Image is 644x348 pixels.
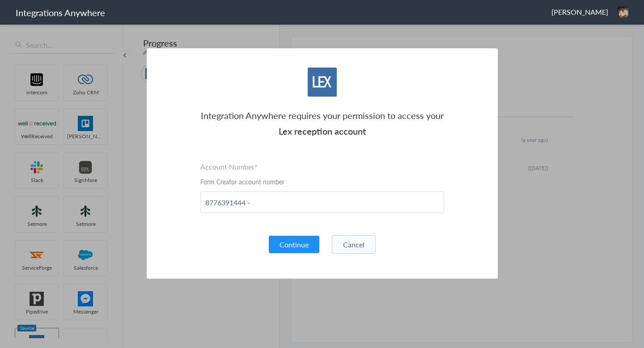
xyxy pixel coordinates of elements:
button: Continue [269,236,319,253]
p: Form Creator account number [200,177,444,186]
h1: Integrations Anywhere [16,6,105,19]
h3: Lex reception account [200,123,444,139]
label: Account Number [200,161,444,172]
span: [PERSON_NAME] [551,7,608,17]
p: Integration Anywhere requires your permission to access your [200,108,444,123]
button: Cancel [332,235,376,254]
img: lex-app-logo.svg [308,68,337,97]
img: a82873f2-a9ca-4dae-8d21-0250d67d1f78.jpeg [617,6,628,17]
